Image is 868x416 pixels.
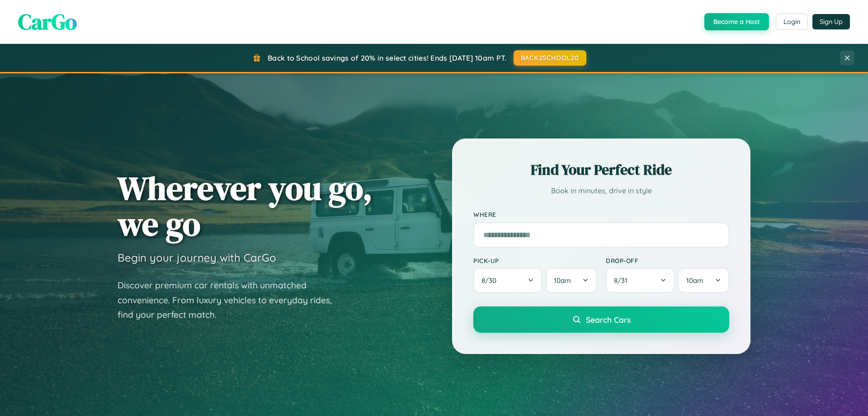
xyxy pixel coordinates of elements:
button: Search Cars [473,306,729,333]
button: Sign Up [812,14,850,29]
button: BACK2SCHOOL20 [514,50,586,66]
button: Login [776,14,808,30]
label: Drop-off [606,257,729,264]
button: 10am [546,268,597,293]
h3: Begin your journey with CarGo [118,251,276,264]
button: 8/30 [473,268,542,293]
span: 8 / 30 [481,276,501,285]
button: Become a Host [704,13,769,30]
p: Discover premium car rentals with unmatched convenience. From luxury vehicles to everyday rides, ... [118,278,344,322]
label: Where [473,211,729,219]
button: 8/31 [606,268,675,293]
h1: Wherever you go, we go [118,170,373,242]
span: 8 / 31 [614,276,632,285]
span: Search Cars [586,315,631,325]
span: CarGo [18,7,77,37]
span: Back to School savings of 20% in select cities! Ends [DATE] 10am PT. [268,53,506,62]
h2: Find Your Perfect Ride [473,160,729,180]
span: 10am [554,276,571,285]
p: Book in minutes, drive in style [473,184,729,197]
button: 10am [678,268,729,293]
label: Pick-up [473,257,597,264]
span: 10am [686,276,703,285]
